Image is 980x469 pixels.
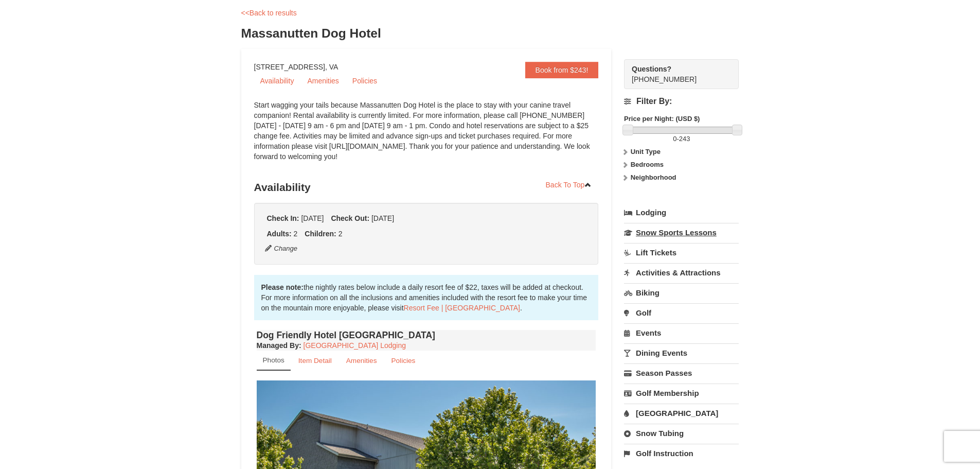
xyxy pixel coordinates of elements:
a: <<Back to results [241,9,297,17]
a: Biking [624,283,739,302]
small: Policies [391,357,415,364]
strong: Bedrooms [631,161,664,168]
button: Change [264,243,298,254]
span: Managed By [257,341,299,350]
small: Item Detail [298,357,332,364]
a: Amenities [301,73,345,89]
a: Resort Fee | [GEOGRAPHIC_DATA] [404,304,520,312]
strong: Children: [305,230,336,238]
a: Events [624,323,739,342]
h3: Availability [254,177,599,198]
a: Availability [254,73,300,89]
a: Item Detail [292,351,338,371]
span: [DATE] [371,214,394,222]
strong: Adults: [267,230,292,238]
a: Snow Tubing [624,424,739,443]
span: 2 [338,230,343,238]
strong: : [257,341,301,350]
a: Book from $243! [525,62,599,78]
span: 0 [673,135,676,143]
a: [GEOGRAPHIC_DATA] Lodging [304,341,406,350]
strong: Neighborhood [631,173,676,181]
h4: Filter By: [624,97,739,106]
strong: Price per Night: (USD $) [624,115,700,123]
span: 2 [294,230,298,238]
a: Photos [257,351,291,371]
span: 243 [679,135,690,143]
strong: Check Out: [331,214,369,222]
a: Golf Instruction [624,444,739,463]
a: Activities & Attractions [624,263,739,282]
a: Snow Sports Lessons [624,223,739,242]
strong: Check In: [267,214,299,222]
div: Start wagging your tails because Massanutten Dog Hotel is the place to stay with your canine trav... [254,100,599,172]
label: - [624,134,739,144]
span: [PHONE_NUMBER] [632,64,720,83]
a: Lodging [624,203,739,222]
small: Amenities [346,357,377,364]
small: Photos [263,356,284,364]
a: Policies [346,73,383,89]
a: Golf [624,303,739,322]
a: Dining Events [624,343,739,362]
a: Golf Membership [624,384,739,403]
a: Season Passes [624,363,739,383]
strong: Please note: [261,283,304,291]
a: [GEOGRAPHIC_DATA] [624,404,739,423]
span: [DATE] [301,214,324,222]
a: Policies [384,351,422,371]
div: the nightly rates below include a daily resort fee of $22, taxes will be added at checkout. For m... [254,275,599,320]
h3: Massanutten Dog Hotel [241,23,739,44]
a: Back To Top [539,177,599,193]
a: Amenities [340,351,384,371]
strong: Unit Type [631,148,661,155]
h4: Dog Friendly Hotel [GEOGRAPHIC_DATA] [257,330,596,340]
strong: Questions? [632,65,671,73]
a: Lift Tickets [624,243,739,262]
